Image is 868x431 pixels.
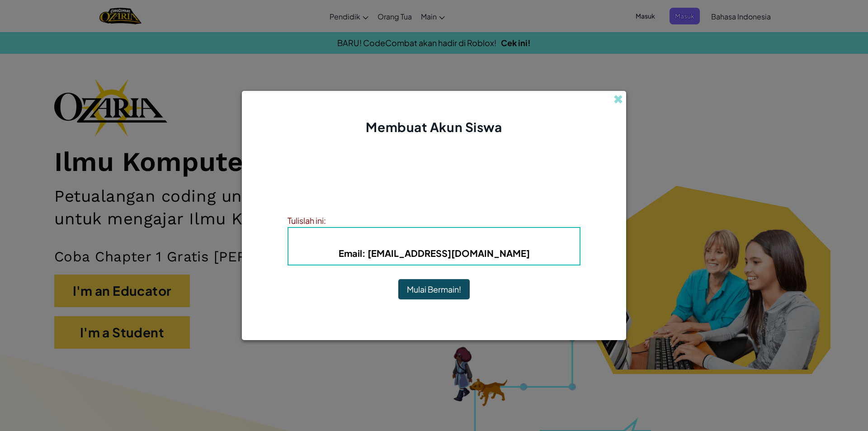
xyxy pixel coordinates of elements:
h4: Akun Telah Dibuat! [390,159,477,172]
p: Tulislah informasi kamu supaya kamu tidak lupa. Gurumu juga dapat membantu untuk mereset kata san... [288,181,580,203]
button: Mulai Bermain! [398,279,470,300]
b: : [EMAIL_ADDRESS][DOMAIN_NAME] [339,247,530,259]
span: Membuat Akun Siswa [366,119,502,135]
span: Username [372,234,419,244]
b: : Nehemiah0789N [372,234,495,244]
div: Tulislah ini: [288,214,580,227]
span: Email [339,247,362,259]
